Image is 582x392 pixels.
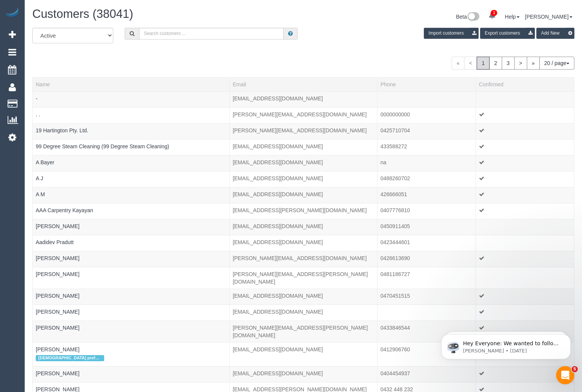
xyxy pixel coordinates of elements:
td: Confirmed [476,305,574,321]
a: 19 Hartington Pty. Ltd. [36,127,88,133]
a: [PERSON_NAME] [525,14,572,20]
a: A J [36,175,43,181]
a: Beta [456,14,480,20]
td: Phone [377,289,476,305]
div: Tags [36,134,226,136]
a: - [36,95,38,102]
a: AAA Carpentry Kayayan [36,207,93,213]
div: Tags [36,198,226,200]
div: Tags [36,118,226,120]
div: Tags [36,214,226,216]
td: Phone [377,155,476,171]
td: Confirmed [476,219,574,235]
td: Phone [377,139,476,155]
td: Email [230,251,377,267]
th: Phone [377,77,476,91]
span: 5 [572,366,578,372]
div: Tags [36,377,226,379]
img: New interface [467,12,479,22]
td: Email [230,342,377,366]
button: Export customers [480,28,535,39]
a: » [527,57,540,70]
th: Confirmed [476,77,574,91]
td: Email [230,366,377,382]
iframe: Intercom notifications message [430,318,582,371]
td: Phone [377,251,476,267]
span: Hey Everyone: We wanted to follow up and let you know we have been closely monitoring the account... [33,22,130,104]
span: Customers (38041) [32,7,133,21]
td: Phone [377,107,476,123]
div: Tags [36,230,226,232]
a: [PERSON_NAME] [36,309,79,315]
div: Tags [36,102,226,104]
a: . . [36,111,40,117]
a: [PERSON_NAME] [36,293,79,299]
td: Email [230,123,377,139]
a: [PERSON_NAME] [36,346,79,352]
td: Email [230,187,377,203]
a: 99 Degree Steam Cleaning (99 Degree Steam Cleaning) [36,143,169,149]
a: [PERSON_NAME] [36,271,79,277]
td: Phone [377,219,476,235]
div: Tags [36,262,226,264]
button: Import customers [424,28,479,39]
a: > [514,57,527,70]
td: Phone [377,203,476,219]
span: 1 [491,10,497,16]
td: Name [33,219,230,235]
td: Email [230,321,377,342]
td: Phone [377,321,476,342]
span: « [452,57,465,70]
td: Name [33,203,230,219]
td: Phone [377,366,476,382]
td: Name [33,289,230,305]
td: Confirmed [476,123,574,139]
td: Email [230,235,377,251]
button: Add New [536,28,574,39]
td: Name [33,305,230,321]
td: Email [230,203,377,219]
img: Automaid Logo [5,8,20,18]
td: Email [230,267,377,289]
a: Help [505,14,520,20]
td: Confirmed [476,155,574,171]
a: 1 [485,8,500,24]
td: Name [33,91,230,107]
td: Email [230,139,377,155]
p: Message from Ellie, sent 2d ago [33,29,131,36]
td: Name [33,155,230,171]
a: [PERSON_NAME] [36,223,79,229]
td: Phone [377,171,476,187]
td: Name [33,321,230,342]
div: Tags [36,300,226,302]
td: Name [33,107,230,123]
td: Phone [377,305,476,321]
td: Email [230,219,377,235]
button: 20 / page [539,57,574,70]
a: 3 [502,57,515,70]
td: Email [230,91,377,107]
td: Name [33,123,230,139]
span: [DEMOGRAPHIC_DATA] preferred [36,355,104,361]
td: Email [230,171,377,187]
td: Name [33,187,230,203]
td: Phone [377,235,476,251]
td: Confirmed [476,366,574,382]
div: Tags [36,166,226,168]
td: Phone [377,342,476,366]
a: A M [36,191,45,197]
th: Email [230,77,377,91]
td: Confirmed [476,187,574,203]
div: Tags [36,316,226,317]
span: 1 [477,57,490,70]
td: Email [230,305,377,321]
a: 2 [489,57,502,70]
td: Confirmed [476,107,574,123]
nav: Pagination navigation [452,57,574,70]
input: Search customers ... [139,28,284,40]
td: Email [230,155,377,171]
td: Name [33,366,230,382]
